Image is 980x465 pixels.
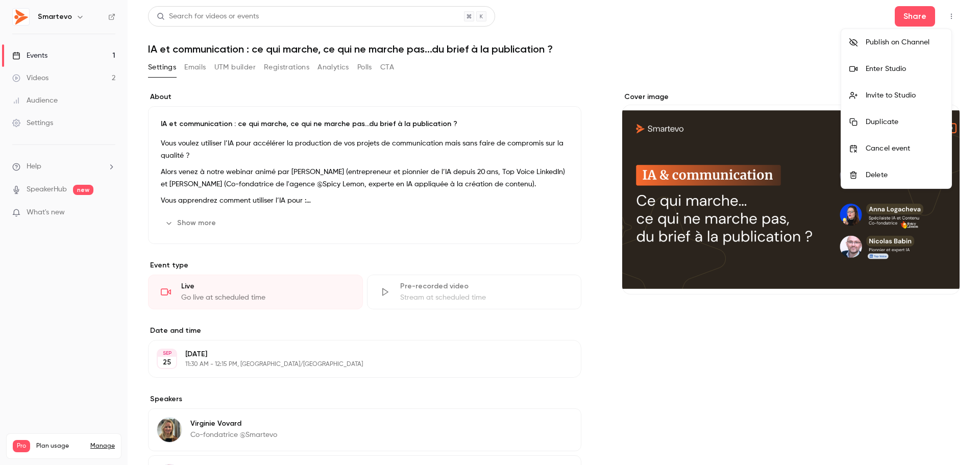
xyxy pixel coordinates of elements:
[866,64,943,74] div: Enter Studio
[866,170,943,180] div: Delete
[866,90,943,101] div: Invite to Studio
[866,117,943,127] div: Duplicate
[866,143,943,154] div: Cancel event
[866,37,943,47] div: Publish on Channel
